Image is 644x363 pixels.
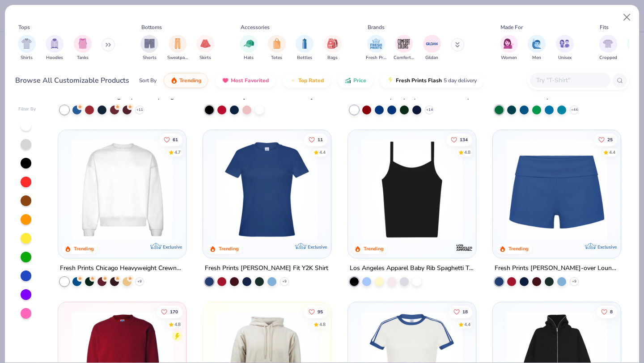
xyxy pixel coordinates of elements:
[396,77,442,84] span: Fresh Prints Flash
[46,35,64,61] div: filter for Hoodies
[240,35,258,61] div: filter for Hats
[423,35,441,61] button: filter button
[173,138,178,142] span: 61
[600,23,609,31] div: Fits
[167,55,188,61] span: Sweatpants
[464,149,470,156] div: 4.8
[500,35,518,61] div: filter for Women
[21,38,32,49] img: Shirts Image
[449,305,472,318] button: Like
[380,73,483,88] button: Fresh Prints Flash5 day delivery
[157,305,183,318] button: Like
[18,106,36,113] div: Filter By
[212,139,322,240] img: 6a9a0a85-ee36-4a89-9588-981a92e8a910
[501,55,517,61] span: Women
[74,35,92,61] div: filter for Tanks
[556,35,574,61] div: filter for Unisex
[495,263,619,274] div: Fresh Prints [PERSON_NAME]-over Lounge Shorts
[571,107,577,112] span: + 44
[502,139,612,240] img: d60be0fe-5443-43a1-ac7f-73f8b6aa2e6e
[67,139,177,240] img: 1358499d-a160-429c-9f1e-ad7a3dc244c9
[446,134,472,146] button: Like
[231,77,269,84] span: Most Favorited
[60,263,184,274] div: Fresh Prints Chicago Heavyweight Crewneck
[74,35,92,61] button: filter button
[241,23,270,31] div: Accessories
[144,38,155,49] img: Shorts Image
[319,321,326,328] div: 4.8
[559,38,570,49] img: Unisex Image
[619,9,636,26] button: Close
[500,35,518,61] button: filter button
[167,35,188,61] button: filter button
[324,35,342,61] div: filter for Bags
[297,55,312,61] span: Bottles
[215,73,275,88] button: Most Favorited
[282,279,287,284] span: + 9
[60,91,184,102] div: Fresh Prints San Diego Open Heavyweight Sweatpants
[136,107,143,112] span: + 11
[350,263,474,274] div: Los Angeles Apparel Baby Rib Spaghetti Tank
[244,55,254,61] span: Hats
[327,55,338,61] span: Bags
[289,77,297,84] img: TopRated.gif
[164,73,208,88] button: Trending
[394,35,414,61] div: filter for Comfort Colors
[140,35,158,61] div: filter for Shorts
[528,35,546,61] div: filter for Men
[504,38,514,49] img: Women Image
[308,244,327,250] span: Exclusive
[369,37,383,51] img: Fresh Prints Image
[170,77,178,84] img: trending.gif
[426,107,432,112] span: + 14
[572,279,576,284] span: + 9
[495,91,592,102] div: Gildan Adult Heavy Cotton T-Shirt
[50,38,59,49] img: Hoodies Image
[21,55,33,61] span: Shirts
[609,149,615,156] div: 4.4
[304,305,327,318] button: Like
[366,35,386,61] div: filter for Fresh Prints
[327,38,337,49] img: Bags Image
[338,73,373,88] button: Price
[170,309,178,314] span: 170
[205,263,328,274] div: Fresh Prints [PERSON_NAME] Fit Y2K Shirt
[466,139,576,240] img: df0d61e8-2aa9-4583-81f3-fc8252e5a59e
[607,138,613,142] span: 25
[425,55,438,61] span: Gildan
[368,23,385,31] div: Brands
[599,35,617,61] div: filter for Cropped
[196,35,214,61] div: filter for Skirts
[353,77,366,84] span: Price
[199,55,211,61] span: Skirts
[77,55,89,61] span: Tanks
[179,77,201,84] span: Trending
[18,35,36,61] div: filter for Shirts
[464,321,470,328] div: 4.4
[196,35,214,61] button: filter button
[141,23,162,31] div: Bottoms
[318,138,323,142] span: 11
[175,149,181,156] div: 4.7
[304,134,327,146] button: Like
[324,35,342,61] button: filter button
[397,37,411,51] img: Comfort Colors Image
[296,35,314,61] button: filter button
[205,91,329,102] div: Bella Canvas [DEMOGRAPHIC_DATA]' Micro Ribbed Scoop Tank
[318,309,323,314] span: 95
[532,55,541,61] span: Men
[425,37,439,51] img: Gildan Image
[268,35,286,61] div: filter for Totes
[394,35,414,61] button: filter button
[394,55,414,61] span: Comfort Colors
[532,38,542,49] img: Men Image
[535,75,604,85] input: Try "T-Shirt"
[462,309,468,314] span: 18
[603,38,613,49] img: Cropped Image
[240,35,258,61] button: filter button
[268,35,286,61] button: filter button
[139,76,157,84] div: Sort By
[244,38,254,49] img: Hats Image
[271,55,282,61] span: Totes
[455,239,473,257] img: Los Angeles Apparel logo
